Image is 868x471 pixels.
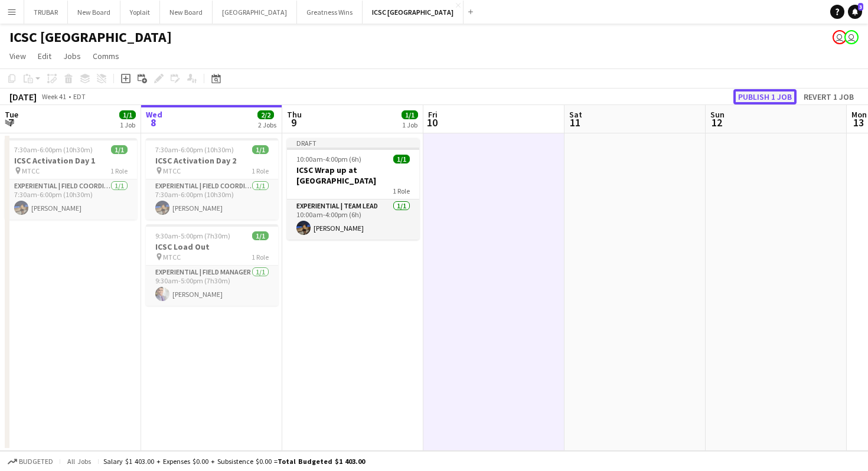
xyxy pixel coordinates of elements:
a: 3 [848,5,862,19]
span: Comms [93,51,119,61]
app-card-role: Experiential | Field Coordinator1/17:30am-6:00pm (10h30m)[PERSON_NAME] [5,179,137,220]
span: 8 [144,116,162,129]
span: 11 [567,116,582,129]
span: Sun [710,109,725,120]
button: Yoplait [120,1,160,24]
span: Tue [5,109,18,120]
button: Budgeted [6,455,55,468]
span: 2/2 [257,110,274,119]
span: View [9,51,26,61]
app-card-role: Experiential | Field Manager1/19:30am-5:00pm (7h30m)[PERSON_NAME] [146,266,278,306]
span: Thu [287,109,302,120]
div: [DATE] [9,91,37,103]
div: 1 Job [402,120,417,129]
button: New Board [160,1,213,24]
span: 1 Role [393,187,410,195]
span: 7:30am-6:00pm (10h30m) [14,145,93,154]
span: 13 [850,116,867,129]
div: Salary $1 403.00 + Expenses $0.00 + Subsistence $0.00 = [103,457,365,466]
span: 9 [285,116,302,129]
span: MTCC [163,166,181,175]
span: 1/1 [393,155,410,163]
button: ICSC [GEOGRAPHIC_DATA] [363,1,464,24]
span: 10:00am-4:00pm (6h) [296,155,361,163]
h3: ICSC Wrap up at [GEOGRAPHIC_DATA] [287,165,419,186]
button: [GEOGRAPHIC_DATA] [213,1,297,24]
h3: ICSC Activation Day 1 [5,155,137,166]
h3: ICSC Load Out [146,241,278,252]
div: 2 Jobs [258,120,276,129]
span: Wed [146,109,162,120]
span: 1/1 [402,110,418,119]
span: 12 [709,116,725,129]
span: Jobs [63,51,81,61]
h1: ICSC [GEOGRAPHIC_DATA] [9,28,172,46]
app-card-role: Experiential | Field Coordinator1/17:30am-6:00pm (10h30m)[PERSON_NAME] [146,179,278,220]
div: EDT [73,92,86,101]
button: Greatness Wins [297,1,363,24]
app-job-card: Draft10:00am-4:00pm (6h)1/1ICSC Wrap up at [GEOGRAPHIC_DATA]1 RoleExperiential | Team Lead1/110:0... [287,138,419,240]
span: Edit [38,51,51,61]
h3: ICSC Activation Day 2 [146,155,278,166]
span: MTCC [163,253,181,261]
span: Total Budgeted $1 403.00 [278,457,365,466]
a: Edit [33,48,56,64]
span: Fri [428,109,438,120]
a: Comms [88,48,124,64]
span: 7:30am-6:00pm (10h30m) [155,145,234,154]
span: Sat [569,109,582,120]
span: 1 Role [110,166,128,175]
span: All jobs [65,457,93,466]
span: 1/1 [252,145,269,154]
app-job-card: 7:30am-6:00pm (10h30m)1/1ICSC Activation Day 1 MTCC1 RoleExperiential | Field Coordinator1/17:30a... [5,138,137,220]
app-card-role: Experiential | Team Lead1/110:00am-4:00pm (6h)[PERSON_NAME] [287,199,419,240]
span: Budgeted [19,457,53,466]
button: TRUBAR [24,1,68,24]
span: 1/1 [119,110,136,119]
span: 1/1 [111,145,128,154]
app-user-avatar: Derek DeNure [833,30,847,44]
app-user-avatar: Jamaal Jemmott [844,30,859,44]
span: 9:30am-5:00pm (7h30m) [155,231,230,240]
span: Mon [851,109,867,120]
span: 10 [426,116,438,129]
button: New Board [68,1,120,24]
button: Publish 1 job [733,89,797,104]
button: Revert 1 job [799,89,859,104]
div: 1 Job [120,120,135,129]
span: MTCC [22,166,40,175]
a: View [5,48,31,64]
app-job-card: 9:30am-5:00pm (7h30m)1/1ICSC Load Out MTCC1 RoleExperiential | Field Manager1/19:30am-5:00pm (7h3... [146,224,278,306]
div: Draft [287,138,419,148]
span: Week 41 [39,92,68,101]
app-job-card: 7:30am-6:00pm (10h30m)1/1ICSC Activation Day 2 MTCC1 RoleExperiential | Field Coordinator1/17:30a... [146,138,278,220]
span: 3 [858,3,863,11]
span: 1 Role [252,253,269,261]
span: 7 [3,116,18,129]
span: 1 Role [252,166,269,175]
span: 1/1 [252,231,269,240]
a: Jobs [58,48,86,64]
